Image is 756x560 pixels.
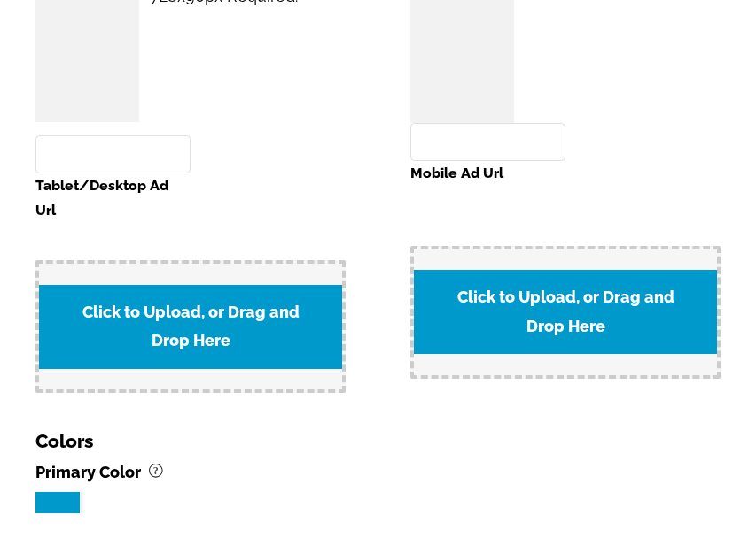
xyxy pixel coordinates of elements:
h3: Colors [35,425,93,458]
label: Click to Upload, or Drag and Drop Here [414,270,717,354]
label: Click to Upload, or Drag and Drop Here [39,285,342,369]
b: Primary Color [35,463,141,481]
label: Tablet/Desktop Ad Url [35,173,191,224]
tspan: ? [153,464,159,477]
label: Mobile Ad Url [410,161,565,186]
